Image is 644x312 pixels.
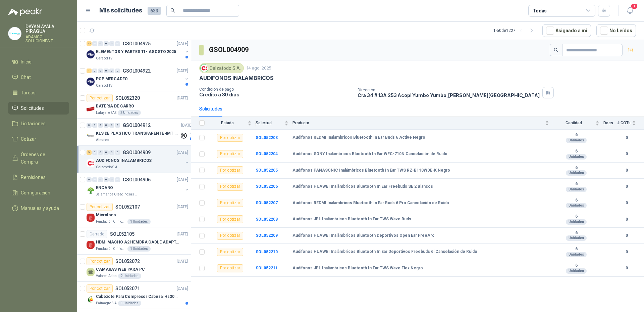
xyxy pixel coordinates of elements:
a: Licitaciones [8,117,69,130]
span: Estado [209,121,246,125]
div: 0 [115,69,120,73]
p: POP MERCADEO [96,76,128,82]
p: Microfono [96,212,116,218]
div: 0 [115,150,120,155]
b: 6 [553,149,599,154]
img: Company Logo [87,78,95,86]
p: GSOL004906 [123,177,151,182]
p: [DATE] [177,95,188,101]
b: SOL052211 [256,266,278,270]
div: Por cotizar [217,215,243,223]
p: GSOL004925 [123,41,151,46]
p: GSOL004912 [123,123,151,128]
img: Logo peakr [8,8,42,16]
p: 14 ago, 2025 [247,65,271,72]
span: search [170,8,175,13]
p: [DATE] [181,122,193,129]
span: Licitaciones [21,120,46,127]
p: GSOL004922 [123,69,151,73]
div: Por cotizar [217,150,243,158]
p: Cabezote Para Compresor Cabezal Hs3065a Nuevo Marca 3hp [96,294,179,300]
div: Todas [533,7,547,14]
div: Unidades [566,154,587,160]
div: Unidades [566,203,587,208]
p: Cra 34 # 13A 253 Acopi Yumbo Yumbo , [PERSON_NAME][GEOGRAPHIC_DATA] [358,92,540,98]
img: Company Logo [201,64,208,72]
div: Por cotizar [217,248,243,256]
div: 0 [98,177,103,182]
b: 6 [553,230,599,236]
p: SOL052320 [115,96,140,100]
div: Por cotizar [87,94,113,102]
b: 0 [617,151,636,157]
p: SOL052071 [115,286,140,291]
div: 1 [87,69,92,73]
b: Audífonos JBL Inalámbricos Bluetooth In Ear TWS Wave Flex Negro [292,266,423,271]
p: Almatec [96,137,109,143]
b: Audífonos PANASONIC Inalámbricos Bluetooth In Ear TWS RZ-B110WDE-K Negro [292,168,450,173]
b: 6 [553,181,599,187]
div: 2 Unidades [118,110,141,116]
b: 6 [553,198,599,203]
div: 0 [87,177,92,182]
span: Tareas [21,89,36,96]
a: SOL052203 [256,135,278,140]
span: Configuración [21,189,50,196]
a: SOL052204 [256,151,278,156]
p: GSOL004909 [123,150,151,155]
b: 0 [617,183,636,190]
a: SOL052205 [256,168,278,173]
p: DAYAN AYALA PIRAGUA [25,24,69,34]
span: # COTs [617,121,631,125]
div: 1 Unidades [127,246,151,252]
p: SOL052072 [115,259,140,264]
div: 2 Unidades [118,273,141,279]
span: search [554,48,558,52]
b: SOL052209 [256,233,278,238]
div: Por cotizar [87,284,113,293]
div: 9 [87,150,92,155]
p: Caracol TV [96,83,112,88]
div: Por cotizar [87,203,113,211]
span: Solicitudes [21,104,44,112]
div: 0 [109,69,114,73]
a: Manuales y ayuda [8,202,69,215]
p: KLS DE PLASTICO TRANSPARENTE 4MT CAL 4 Y CINTA TRA [96,130,179,137]
p: [DATE] [177,149,188,156]
p: Dirección [358,88,540,92]
div: Unidades [566,219,587,225]
p: ENCANO [96,185,113,191]
span: Remisiones [21,174,46,181]
th: Estado [209,117,256,130]
div: 0 [104,41,109,46]
b: Audifonos HUAWEI Inalámbricos Bluetooth In Ear Deportivos Freebuds 6i Cancelación de Ruido [292,249,477,255]
img: Company Logo [87,50,95,58]
th: Docs [603,117,617,130]
p: HDMI MACHO A2 HEMBRA CABLE ADAPTADOR CONVERTIDOR FOR MONIT [96,239,179,246]
span: Inicio [21,58,32,65]
div: Unidades [566,268,587,274]
div: 0 [98,69,103,73]
div: 0 [104,177,109,182]
a: Solicitudes [8,102,69,115]
b: Audífonos SONY Inalámbricos Bluetooth In Ear WFC-710N Cancelación de Ruido [292,151,447,157]
div: 0 [115,123,120,128]
a: Por cotizarSOL052107[DATE] Company LogoMicrofonoFundación Clínica Shaio1 Unidades [77,200,191,227]
button: No Leídos [596,24,636,37]
img: Company Logo [87,132,95,140]
a: SOL052206 [256,184,278,189]
p: [DATE] [177,68,188,74]
a: Remisiones [8,171,69,184]
img: Company Logo [87,241,95,249]
p: Calzatodo S.A. [96,165,118,170]
div: 0 [104,123,109,128]
a: Inicio [8,55,69,68]
b: 0 [617,249,636,255]
p: [DATE] [177,41,188,47]
div: Cerrado [87,230,107,238]
div: 0 [98,150,103,155]
div: 0 [92,69,97,73]
div: 0 [109,41,114,46]
p: ADAMCOL SOLUCIONES T.I [25,35,69,43]
div: Unidades [566,252,587,257]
